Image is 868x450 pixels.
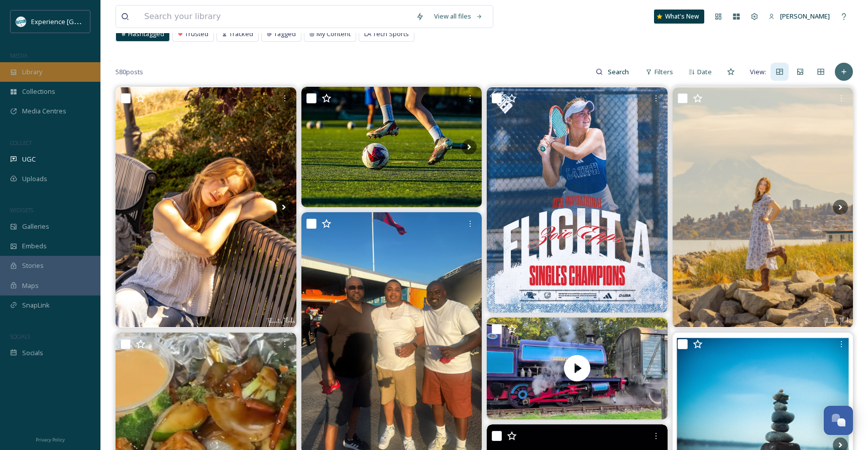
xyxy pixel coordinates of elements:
[301,87,482,207] img: Yesterday’s preparation is today’s execution ✅ #BarkLouder | #EarnTheRight
[10,52,28,59] span: MEDIA
[22,301,50,310] span: SnapLink
[229,29,253,39] span: Tracked
[128,29,164,39] span: Hashtagged
[764,7,835,26] a: [PERSON_NAME]
[697,67,712,77] span: Date
[487,318,668,419] img: thumbnail
[10,333,30,340] span: SOCIALS
[603,62,635,82] input: Search
[10,206,33,214] span: WIDGETS
[22,222,49,231] span: Galleries
[429,7,488,26] a: View all files
[22,261,44,270] span: Stories
[185,29,208,39] span: Trusted
[22,155,36,164] span: UGC
[36,436,65,443] span: Privacy Policy
[22,106,66,116] span: Media Centres
[139,6,411,28] input: Search your library
[654,10,704,24] a: What's New
[22,241,47,251] span: Embeds
[22,281,39,290] span: Maps
[22,348,43,358] span: Socials
[655,67,673,77] span: Filters
[22,87,55,96] span: Collections
[10,139,32,146] span: COLLECT
[487,87,668,313] img: 𝗙𝗟𝗜𝗚𝗛𝗧 𝗔 𝗖𝗛𝗔𝗠𝗣𝗜𝗢𝗡! Zoie Epps defeats Maria Castano (Tarleton State) 6-3, 6-1 in the title game! 🏆...
[824,406,853,435] button: Open Chat
[22,67,42,77] span: Library
[673,87,853,328] img: What’s more magical than taking your Senior Sunday photos at Point Ruston? - - #seniorsunday #hig...
[116,67,143,77] span: 580 posts
[780,12,830,21] span: [PERSON_NAME]
[750,67,766,77] span: View:
[16,17,26,27] img: 24IZHUKKFBA4HCESFN4PRDEIEY.avif
[22,174,47,184] span: Uploads
[364,29,409,39] span: LA Tech Sports
[116,87,296,328] img: With Theint’s Flicks, you can get photos in two outfits in one session! - - #seniorsunday #highsc...
[316,29,351,39] span: My Content
[36,433,65,445] a: Privacy Policy
[31,17,131,26] span: Experience [GEOGRAPHIC_DATA]
[274,29,296,39] span: Tagged
[487,318,668,419] video: Having a great time with Agecroft and SWM at the Whitwell and Reepham Railway! We're back again t...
